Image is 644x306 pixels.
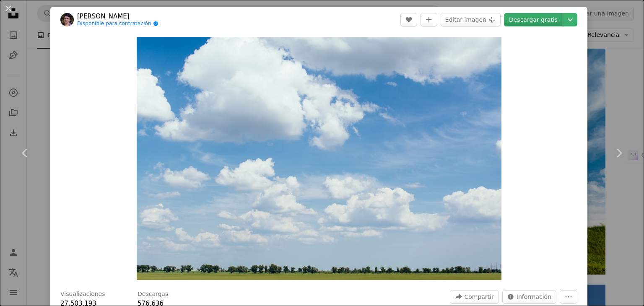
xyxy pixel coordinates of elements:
[560,290,577,303] button: Más acciones
[464,290,493,303] span: Compartir
[450,290,499,303] button: Compartir esta imagen
[502,290,556,303] button: Estadísticas sobre esta imagen
[77,12,158,21] a: [PERSON_NAME]
[77,21,158,27] a: Disponible para contratación
[60,13,74,26] img: Ve al perfil de Rodion Kutsaiev
[517,290,551,303] span: Información
[60,290,105,298] h3: Visualizaciones
[441,13,501,26] button: Editar imagen
[594,113,644,193] a: Siguiente
[138,290,168,298] h3: Descargas
[421,13,437,26] button: Añade a la colección
[400,13,417,26] button: Me gusta
[137,37,501,280] button: Ampliar en esta imagen
[137,37,501,280] img: campo de césped durante el día
[563,13,577,26] button: Elegir el tamaño de descarga
[504,13,563,26] a: Descargar gratis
